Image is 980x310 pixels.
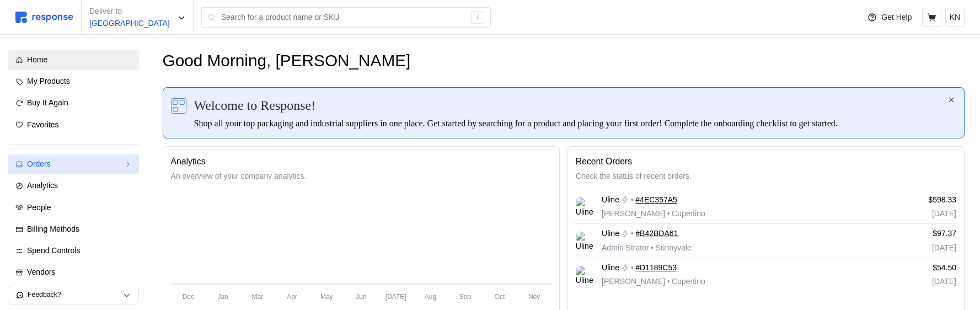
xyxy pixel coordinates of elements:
p: Feedback? [28,290,123,300]
p: Get Help [881,12,912,24]
p: KN [950,12,960,24]
tspan: Mar [251,292,263,300]
span: People [27,203,51,212]
img: svg%3e [15,12,73,23]
a: People [8,198,139,218]
h1: Good Morning, [PERSON_NAME] [163,50,411,72]
img: Uline [576,232,594,250]
tspan: [DATE] [385,292,406,300]
p: • [631,262,634,274]
img: svg%3e [171,98,186,114]
p: $598.33 [867,194,956,206]
span: Favorites [27,120,59,129]
p: • [631,228,634,240]
button: Get Help [861,7,918,28]
a: Spend Controls [8,241,139,261]
a: Favorites [8,115,139,135]
p: [DATE] [867,208,956,220]
div: / [471,11,484,24]
button: KN [945,8,965,27]
span: Vendors [27,268,55,276]
a: Vendors [8,263,139,282]
tspan: May [320,292,333,300]
span: Uline [602,262,619,274]
span: My Products [27,77,70,85]
tspan: Nov [528,292,540,300]
p: [PERSON_NAME] Cupertino [602,276,705,288]
p: Check the status of recent orders. [576,170,956,183]
input: Search for a product name or SKU [221,8,465,28]
img: Uline [576,266,594,284]
div: Shop all your top packaging and industrial suppliers in one place. Get started by searching for a... [194,117,947,130]
a: Analytics [8,176,139,196]
span: • [665,209,672,218]
tspan: Apr [287,292,297,300]
span: • [649,243,656,252]
span: Buy It Again [27,98,68,107]
a: Orders [8,154,139,174]
span: Billing Methods [27,225,79,233]
tspan: Dec [182,292,194,300]
span: • [665,277,672,286]
span: Analytics [27,181,58,190]
span: Spend Controls [27,246,81,255]
button: Feedback? [8,286,138,304]
a: Buy It Again [8,93,139,113]
div: Orders [27,158,120,170]
p: $97.37 [867,228,956,240]
tspan: Jun [356,292,366,300]
p: • [631,194,634,206]
p: Deliver to [89,6,170,18]
span: Uline [602,194,619,206]
a: Home [8,50,139,70]
tspan: Jan [217,292,228,300]
p: $54.50 [867,262,956,274]
p: [GEOGRAPHIC_DATA] [89,18,170,30]
span: Home [27,55,47,64]
p: Recent Orders [576,154,956,168]
tspan: Aug [424,292,436,300]
a: #D1189C53 [635,262,677,274]
p: An overview of your company analytics. [171,170,551,183]
img: Uline [576,197,594,216]
span: Uline [602,228,619,240]
p: [DATE] [867,242,956,254]
span: Welcome to Response! [194,95,316,115]
a: #B42BDA61 [635,228,678,240]
p: Admin Strator Sunnyvale [602,242,692,254]
tspan: Sep [459,292,471,300]
p: Analytics [171,154,551,168]
a: #4EC357A5 [635,194,677,206]
a: Billing Methods [8,220,139,239]
tspan: Oct [494,292,505,300]
a: My Products [8,72,139,92]
p: [PERSON_NAME] Cupertino [602,208,705,220]
p: [DATE] [867,276,956,288]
